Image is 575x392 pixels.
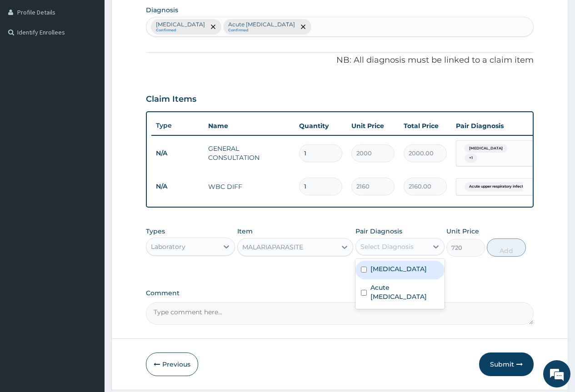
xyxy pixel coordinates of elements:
span: remove selection option [299,23,307,31]
div: Minimize live chat window [149,5,171,26]
div: Select Diagnosis [360,242,414,251]
td: N/A [151,178,204,195]
td: N/A [151,145,204,162]
label: [MEDICAL_DATA] [370,264,427,273]
span: remove selection option [209,23,217,31]
span: Acute upper respiratory infect... [465,182,530,191]
th: Total Price [399,117,451,135]
p: [MEDICAL_DATA] [156,21,205,28]
label: Comment [146,289,534,297]
img: d_794563401_company_1708531726252_794563401 [17,45,37,68]
th: Quantity [295,117,347,135]
textarea: Type your message and hit 'Enter' [5,248,173,280]
td: GENERAL CONSULTATION [204,139,295,167]
td: WBC DIFF [204,178,295,196]
th: Unit Price [347,117,399,135]
p: NB: All diagnosis must be linked to a claim item [146,55,534,66]
div: MALARIAPARASITE [242,243,303,252]
span: [MEDICAL_DATA] [465,144,507,153]
label: Pair Diagnosis [355,227,402,236]
span: + 1 [465,154,477,163]
button: Add [487,238,525,257]
label: Diagnosis [146,5,178,15]
div: Chat with us now [47,51,153,63]
button: Submit [479,352,534,376]
small: Confirmed [156,28,205,33]
div: Laboratory [151,242,185,251]
label: Acute [MEDICAL_DATA] [370,283,439,301]
th: Type [151,117,204,134]
small: Confirmed [228,28,295,33]
label: Types [146,228,165,235]
th: Name [204,117,295,135]
th: Pair Diagnosis [451,117,551,135]
p: Acute [MEDICAL_DATA] [228,21,295,28]
span: We're online! [53,114,125,206]
h3: Claim Items [146,94,196,104]
label: Unit Price [446,227,479,236]
button: Previous [146,352,198,376]
label: Item [237,227,253,236]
